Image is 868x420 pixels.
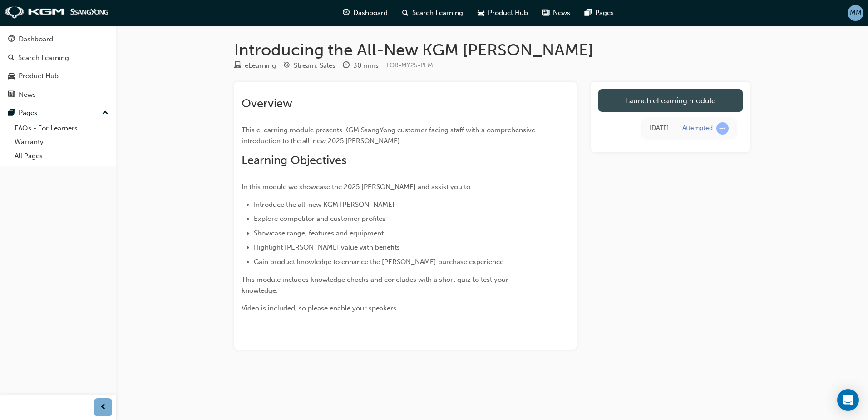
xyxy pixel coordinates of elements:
span: clock-icon [343,62,350,70]
span: car-icon [478,7,484,19]
span: This eLearning module presents KGM SsangYong customer facing staff with a comprehensive introduct... [242,126,537,145]
span: This module includes knowledge checks and concludes with a short quiz to test your knowledge. [242,275,510,295]
span: news-icon [8,91,15,99]
div: Stream [283,60,335,71]
a: Search Learning [4,50,112,66]
h1: Introducing the All-New KGM [PERSON_NAME] [234,40,750,60]
span: learningRecordVerb_ATTEMPT-icon [716,122,729,135]
span: prev-icon [100,402,107,413]
span: Video is included, so please enable your speakers. [242,304,398,312]
span: Explore competitor and customer profiles [254,215,385,223]
a: pages-iconPages [577,4,621,22]
span: Introduce the all-new KGM [PERSON_NAME] [254,200,395,209]
span: target-icon [283,62,290,70]
div: Stream: Sales [294,60,335,71]
span: guage-icon [343,7,350,19]
span: pages-icon [585,7,592,19]
div: 30 mins [353,60,379,71]
div: Dashboard [19,34,53,45]
div: Type [234,60,276,71]
div: Attempted [682,124,713,133]
div: Product Hub [19,71,59,81]
div: Duration [343,60,379,71]
button: DashboardSearch LearningProduct HubNews [4,29,112,105]
span: search-icon [8,54,15,62]
div: Tue Aug 12 2025 15:12:10 GMT+0930 (Australian Central Standard Time) [650,123,669,134]
a: Warranty [11,135,112,149]
span: MM [850,8,862,18]
span: Showcase range, features and equipment [254,229,384,237]
span: news-icon [542,7,549,19]
span: guage-icon [8,35,15,44]
span: News [553,8,570,18]
div: Search Learning [18,53,69,63]
a: search-iconSearch Learning [395,4,470,22]
span: pages-icon [8,109,15,117]
a: car-iconProduct Hub [470,4,535,22]
a: All Pages [11,149,112,163]
span: search-icon [402,7,409,19]
span: Learning resource code [386,61,433,69]
a: FAQs - For Learners [11,121,112,135]
span: learningResourceType_ELEARNING-icon [234,62,241,70]
button: Pages [4,105,112,121]
span: car-icon [8,72,15,80]
div: Pages [19,108,37,118]
a: guage-iconDashboard [335,4,395,22]
span: In this module we showcase the 2025 [PERSON_NAME] and assist you to: [242,183,472,191]
img: kgm [5,6,109,19]
div: News [19,90,36,100]
div: Open Intercom Messenger [837,389,859,411]
a: Launch eLearning module [598,89,743,112]
button: MM [848,5,863,21]
span: Learning Objectives [242,153,346,167]
span: Search Learning [412,8,463,18]
div: eLearning [245,60,276,71]
span: Dashboard [353,8,388,18]
span: Highlight [PERSON_NAME] value with benefits [254,243,400,251]
span: Product Hub [488,8,528,18]
span: Overview [242,96,292,110]
a: Dashboard [4,31,112,48]
a: News [4,86,112,103]
a: news-iconNews [535,4,577,22]
span: up-icon [102,107,108,119]
span: Gain product knowledge to enhance the [PERSON_NAME] purchase experience [254,258,503,266]
span: Pages [595,8,614,18]
a: Product Hub [4,68,112,85]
